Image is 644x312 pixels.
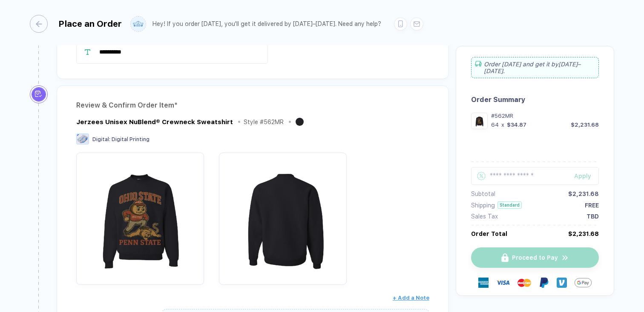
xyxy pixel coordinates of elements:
[223,157,342,276] img: 1760223882196ttuhu_nt_back.png
[568,190,599,197] div: $2,231.68
[393,295,429,301] span: + Add a Note
[112,136,149,142] span: Digital Printing
[575,274,592,291] img: GPay
[539,278,549,288] img: Paypal
[393,291,429,305] button: + Add a Note
[131,17,146,31] img: user profile
[471,202,495,209] div: Shipping
[471,190,495,197] div: Subtotal
[76,118,233,126] div: Jerzees Unisex NuBlend® Crewneck Sweatshirt
[557,278,567,288] img: Venmo
[76,133,89,145] img: Digital
[471,96,599,104] div: Order Summary
[471,230,507,237] div: Order Total
[568,230,599,237] div: $2,231.68
[571,122,599,128] div: $2,231.68
[517,276,531,289] img: master-card
[80,157,200,276] img: 1760223882196oueiu_nt_front.png
[500,122,505,128] div: x
[471,213,498,220] div: Sales Tax
[244,119,284,125] div: Style # 562MR
[473,115,486,127] img: 1760223882196oueiu_nt_front.png
[585,202,599,209] div: FREE
[563,167,599,185] button: Apply
[586,213,599,220] div: TBD
[497,201,522,209] div: Standard
[58,19,122,29] div: Place an Order
[76,99,429,112] div: Review & Confirm Order Item
[496,276,510,289] img: visa
[491,113,599,119] div: #562MR
[574,173,599,179] div: Apply
[152,20,381,28] div: Hey! If you order [DATE], you'll get it delivered by [DATE]–[DATE]. Need any help?
[507,122,526,128] div: $34.87
[92,136,110,142] span: Digital :
[478,278,489,288] img: express
[491,122,499,128] div: 64
[471,57,599,78] div: Order [DATE] and get it by [DATE]–[DATE] .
